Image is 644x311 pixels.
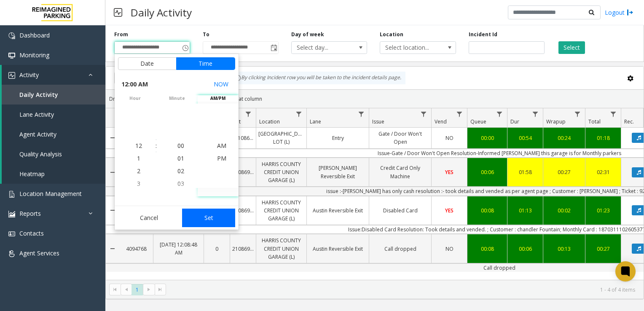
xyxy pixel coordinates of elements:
div: 02:31 [588,168,619,176]
a: Wrapup Filter Menu [572,108,583,120]
span: 12:00 AM [121,78,148,90]
div: 00:08 [470,245,505,253]
span: Lane Activity [19,110,54,118]
a: Agent Activity [2,124,105,144]
a: Daily Activity [2,85,105,105]
span: 1 [137,154,140,162]
span: Rec. [624,118,634,125]
a: Credit Card Only Machine [369,162,431,182]
a: Dur Filter Menu [530,108,541,120]
a: Collapse Details [106,231,119,266]
img: 'icon' [8,231,15,237]
a: Lane Activity [2,105,105,124]
div: 00:13 [545,245,583,253]
div: 00:02 [545,206,583,214]
span: Total [588,118,601,125]
a: Heatmap [2,164,105,184]
a: Collapse Details [106,155,119,190]
span: NO [445,245,453,252]
a: 00:54 [507,132,543,144]
span: AM/PM [198,95,239,102]
a: YES [432,204,467,217]
a: 0 [204,243,230,255]
img: 'icon' [8,72,15,79]
a: 00:24 [543,132,585,144]
a: 00:00 [467,132,507,144]
a: Queue Filter Menu [494,108,505,120]
a: 00:13 [543,243,585,255]
span: AM [217,142,226,150]
span: YES [445,169,453,176]
div: Drag a column header and drop it here to group by that column [106,91,644,106]
span: 03 [177,180,184,188]
a: Gate / Door Won't Open [369,128,431,148]
span: Dur [510,118,519,125]
span: 02 [177,167,184,175]
button: Set [182,209,235,227]
a: Call dropped [369,243,431,255]
div: 01:18 [588,134,619,142]
span: Contacts [19,229,44,237]
span: Queue [470,118,486,125]
span: Reports [19,209,41,217]
a: 01:13 [507,204,543,217]
a: L21086905 [230,132,256,144]
a: NO [432,243,467,255]
img: 'icon' [8,250,15,257]
a: Collapse Details [106,124,119,151]
span: 3 [137,180,140,188]
span: Toggle popup [269,42,278,54]
img: 'icon' [8,52,15,59]
div: 01:13 [510,206,541,214]
h3: Daily Activity [126,2,196,23]
span: Agent Services [19,249,59,257]
span: Location [259,118,280,125]
div: 00:27 [588,245,619,253]
div: 00:54 [510,134,541,142]
a: 01:23 [585,204,621,217]
a: Total Filter Menu [608,108,619,120]
span: Toggle popup [180,42,190,54]
button: Select now [210,77,232,92]
label: To [203,31,209,38]
img: 'icon' [8,32,15,39]
span: YES [445,207,453,214]
a: NO [432,132,467,144]
a: Collapse Details [106,193,119,228]
span: NO [445,134,453,142]
button: Select [558,41,585,54]
a: 01:18 [585,132,621,144]
a: YES [432,166,467,178]
span: 12 [135,142,142,150]
a: 00:08 [467,243,507,255]
a: HARRIS COUNTY CREDIT UNION GARAGE (L) [256,158,306,187]
label: Location [380,31,403,38]
button: Date tab [118,57,177,70]
a: 21086900 [230,204,256,217]
div: 00:08 [470,206,505,214]
a: [GEOGRAPHIC_DATA] LOT (L) [256,128,306,148]
a: Vend Filter Menu [454,108,465,120]
a: 00:02 [543,204,585,217]
span: Heatmap [19,170,45,178]
span: Daily Activity [19,91,58,99]
span: Page 1 [131,284,143,295]
a: 01:58 [507,166,543,178]
a: 4094768 [119,243,153,255]
span: PM [217,154,226,162]
span: Monitoring [19,51,49,59]
span: Issue [372,118,384,125]
button: Cancel [118,209,180,227]
span: Location Management [19,190,82,198]
div: 00:00 [470,134,505,142]
span: Wrapup [546,118,566,125]
img: 'icon' [8,191,15,198]
div: 00:06 [510,245,541,253]
a: 00:06 [507,243,543,255]
div: 00:06 [470,168,505,176]
button: Time tab [176,57,235,70]
a: Activity [2,65,105,85]
a: 00:27 [585,243,621,255]
a: 21086900 [230,166,256,178]
a: Lot Filter Menu [243,108,254,120]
